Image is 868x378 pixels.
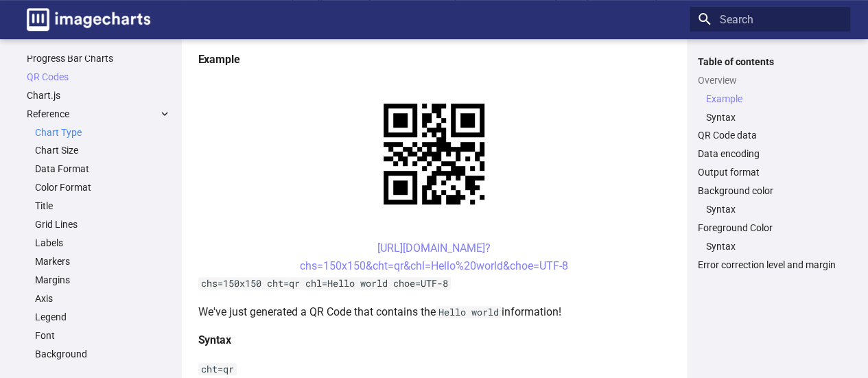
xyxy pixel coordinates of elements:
[198,363,237,375] code: cht=qr
[698,222,842,234] a: Foreground Color
[35,126,171,139] a: Chart Type
[27,108,171,120] label: Reference
[35,255,171,268] a: Markers
[698,129,842,141] a: QR Code data
[35,292,171,305] a: Axis
[690,7,850,32] input: Search
[21,3,156,36] a: Image-Charts documentation
[35,218,171,231] a: Grid Lines
[35,348,171,360] a: Background
[35,237,171,249] a: Labels
[27,71,171,83] a: QR Codes
[35,181,171,193] a: Color Format
[35,274,171,286] a: Margins
[698,259,842,271] a: Error correction level and margin
[35,163,171,175] a: Data Format
[698,240,842,252] nav: Foreground Color
[360,80,508,228] img: chart
[198,303,670,321] p: We've just generated a QR Code that contains the information!
[35,311,171,323] a: Legend
[300,241,568,272] a: [URL][DOMAIN_NAME]?chs=150x150&cht=qr&chl=Hello%20world&choe=UTF-8
[706,93,842,105] a: Example
[27,52,171,64] a: Progress Bar Charts
[698,93,842,123] nav: Overview
[35,329,171,342] a: Font
[35,144,171,156] a: Chart Size
[690,56,850,272] nav: Table of contents
[698,147,842,160] a: Data encoding
[35,200,171,212] a: Title
[698,203,842,215] nav: Background color
[698,166,842,178] a: Output format
[198,51,670,69] h4: Example
[706,240,842,252] a: Syntax
[698,185,842,197] a: Background color
[706,111,842,123] a: Syntax
[706,203,842,215] a: Syntax
[698,74,842,86] a: Overview
[27,8,150,31] img: logo
[27,89,171,102] a: Chart.js
[436,306,502,318] code: Hello world
[690,56,850,68] label: Table of contents
[198,277,451,290] code: chs=150x150 cht=qr chl=Hello world choe=UTF-8
[198,331,670,349] h4: Syntax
